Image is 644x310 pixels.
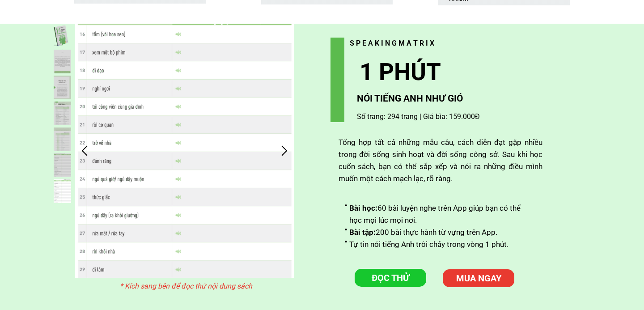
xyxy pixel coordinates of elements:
h3: 1 PHÚT [360,53,498,91]
span: Bài tập: [349,228,376,237]
h3: * Kích sang bên để đọc thử nội dung sách [120,280,255,292]
div: Tổng hợp tất cả những mẫu câu, cách diễn đạt gặp nhiều trong đời sống sinh hoạt và đời sống công ... [339,136,542,185]
h3: S P E A K I N G M A T R I X [350,38,469,49]
a: ĐỌC THỬ [355,269,426,287]
li: 200 bài thực hành từ vựng trên App. [344,226,530,238]
p: MUA NGAY [443,269,515,287]
li: 60 bài luyện nghe trên App giúp bạn có thể học mọi lúc mọi nơi. [344,202,530,226]
span: Bài học: [349,204,377,212]
h3: NÓI TIẾNG ANH NHƯ GIÓ [357,91,595,106]
h3: Số trang: 294 trang | Giá bìa: 159.000Đ [357,111,491,123]
li: Tự tin nói tiếng Anh trôi chảy trong vòng 1 phút. [344,238,530,251]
